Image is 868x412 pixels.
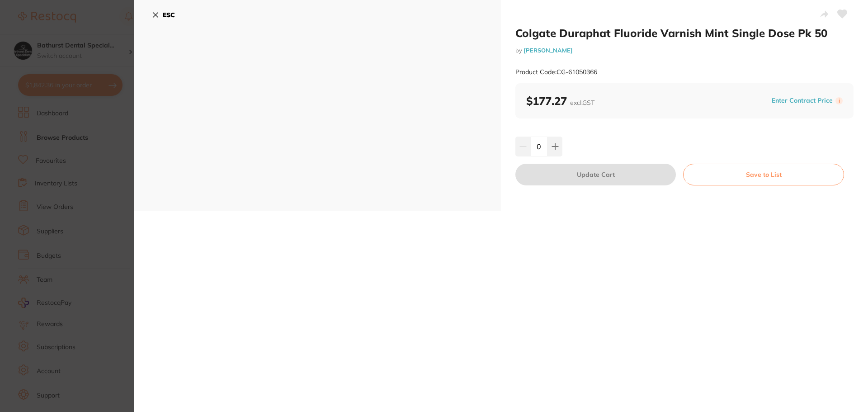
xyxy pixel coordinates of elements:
[163,11,175,19] b: ESC
[835,97,843,104] label: i
[515,26,854,40] h2: Colgate Duraphat Fluoride Varnish Mint Single Dose Pk 50
[515,68,597,76] small: Product Code: CG-61050366
[769,96,835,105] button: Enter Contract Price
[152,7,175,23] button: ESC
[515,47,854,54] small: by
[524,47,573,54] a: [PERSON_NAME]
[526,94,594,108] b: $177.27
[570,99,594,107] span: excl. GST
[515,164,676,185] button: Update Cart
[683,164,844,185] button: Save to List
